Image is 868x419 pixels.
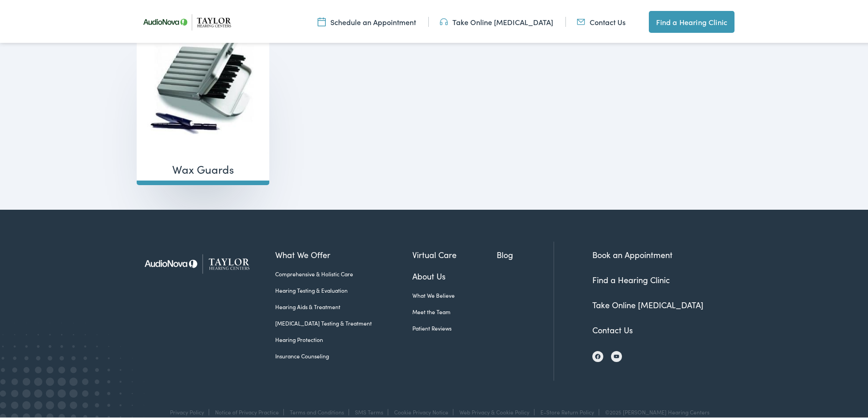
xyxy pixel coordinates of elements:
[275,301,412,309] a: Hearing Aids & Treatment
[440,15,448,25] img: utility icon
[649,9,734,31] a: Find a Hearing Clinic
[137,240,262,284] img: Taylor Hearing Centers
[592,297,704,309] a: Take Online [MEDICAL_DATA]
[412,247,497,259] a: Virtual Care
[318,15,326,25] img: utility icon
[275,268,412,276] a: Comprehensive & Holistic Care
[275,350,412,358] a: Insurance Counseling
[275,285,412,293] a: Hearing Testing & Evaluation
[318,15,416,25] a: Schedule an Appointment
[412,306,497,314] a: Meet the Team
[412,290,497,298] a: What We Believe
[459,406,529,414] a: Web Privacy & Cookie Policy
[540,406,594,414] a: E-Store Return Policy
[275,247,412,259] a: What We Offer
[170,406,204,414] a: Privacy Policy
[137,19,269,152] img: Wax Guards
[440,15,553,25] a: Take Online [MEDICAL_DATA]
[592,272,670,284] a: Find a Hearing Clinic
[592,247,673,259] a: Book an Appointment
[394,406,448,414] a: Cookie Privacy Notice
[275,334,412,342] a: Hearing Protection
[595,352,601,357] img: Facebook icon, indicating the presence of the site or brand on the social media platform.
[412,268,497,280] a: About Us
[275,317,412,326] a: [MEDICAL_DATA] Testing & Treatment
[215,406,279,414] a: Notice of Privacy Practice
[577,15,626,25] a: Contact Us
[355,406,383,414] a: SMS Terms
[137,152,269,183] h2: Wax Guards
[137,19,269,183] a: Visit product category Wax Guards
[614,352,619,357] img: YouTube
[412,322,497,331] a: Patient Reviews
[577,15,585,25] img: utility icon
[290,406,344,414] a: Terms and Conditions
[601,407,709,414] div: ©2025 [PERSON_NAME] Hearing Centers
[592,322,633,334] a: Contact Us
[497,247,554,259] a: Blog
